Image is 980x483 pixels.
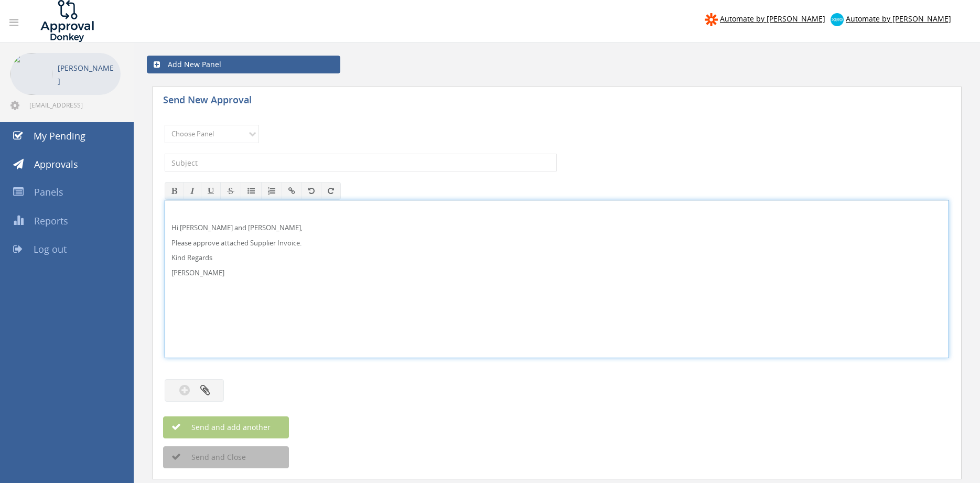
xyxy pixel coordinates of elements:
span: Log out [34,243,67,255]
p: Kind Regards [171,253,942,263]
button: Strikethrough [220,182,241,200]
button: Underline [201,182,221,200]
span: My Pending [34,130,85,142]
p: Please approve attached Supplier Invoice. [171,238,942,248]
span: [EMAIL_ADDRESS][DOMAIN_NAME] [29,101,119,109]
input: Subject [165,154,557,171]
p: [PERSON_NAME] [171,268,942,278]
h5: Send New Approval [163,95,347,108]
button: Ordered List [261,182,282,200]
button: Italic [184,182,201,200]
button: Redo [321,182,341,200]
span: Send and add another [169,422,271,432]
a: Add New Panel [147,56,340,73]
p: Hi [PERSON_NAME] and [PERSON_NAME], [171,223,942,233]
span: Panels [34,186,63,198]
img: xero-logo.png [831,13,844,26]
button: Send and Close [163,446,289,468]
img: zapier-logomark.png [705,13,718,26]
button: Send and add another [163,416,289,438]
button: Bold [165,182,184,200]
button: Insert / edit link [282,182,302,200]
p: [PERSON_NAME] [58,61,115,88]
span: Automate by [PERSON_NAME] [720,14,825,24]
span: Automate by [PERSON_NAME] [846,14,951,24]
button: Undo [301,182,321,200]
span: Approvals [34,158,78,170]
button: Unordered List [241,182,262,200]
span: Reports [34,214,68,227]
